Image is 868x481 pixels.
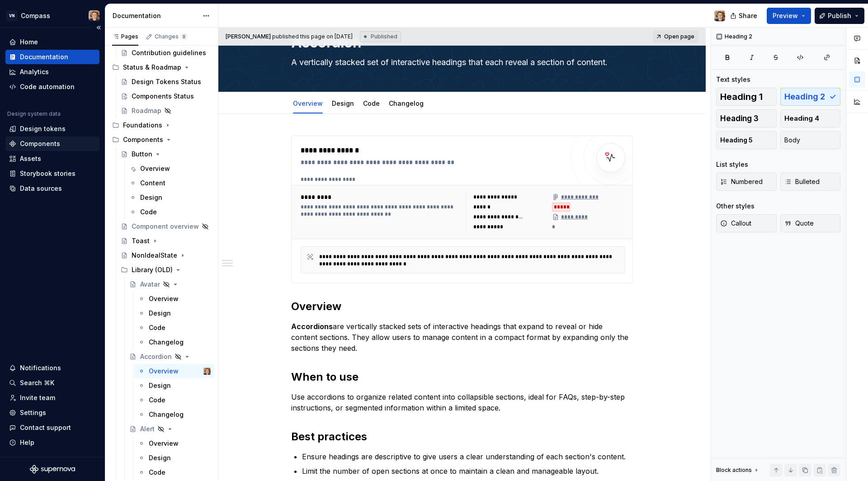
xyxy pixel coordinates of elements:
p: Limit the number of open sections at once to maintain a clean and manageable layout. [302,466,633,476]
div: Contact support [20,423,71,432]
div: Design [149,453,171,462]
a: Code [134,321,214,335]
a: Home [5,35,99,49]
a: Storybook stories [5,166,99,181]
a: OverviewUgo Jauffret [134,364,214,378]
div: Changes [155,33,188,40]
button: Help [5,435,99,450]
div: Design [328,94,358,113]
a: Components [5,137,99,151]
span: Share [739,11,757,20]
a: Documentation [5,50,99,64]
div: Compass [21,11,50,20]
div: Components [20,139,60,148]
span: Heading 3 [720,114,759,123]
a: NonIdealState [117,248,214,263]
div: Design system data [7,110,61,118]
div: Help [20,438,34,447]
a: Design [134,378,214,393]
div: Roadmap [132,106,161,115]
div: Design [149,309,171,318]
h2: When to use [291,370,633,384]
a: Avatar [126,277,214,292]
button: Heading 4 [780,109,841,127]
a: Design [126,190,214,205]
div: Code automation [20,82,75,91]
a: Changelog [134,407,214,422]
span: Callout [720,219,751,228]
a: Open page [653,30,698,43]
span: Bulleted [784,177,820,186]
a: Roadmap [117,104,214,118]
div: Status & Roadmap [108,60,214,75]
div: Other styles [716,202,755,211]
span: Preview [773,11,798,20]
img: Ugo Jauffret [89,10,99,21]
img: Ugo Jauffret [714,10,725,21]
a: Design [134,306,214,321]
div: Avatar [140,280,160,289]
a: Toast [117,234,214,248]
a: Data sources [5,181,99,196]
a: Overview [293,99,323,107]
div: Components [108,132,214,147]
a: Code [134,465,214,480]
div: Block actions [716,467,752,474]
svg: Supernova Logo [30,465,75,474]
strong: Best practices [291,430,367,443]
div: Foundations [123,121,162,130]
div: Assets [20,154,41,163]
div: Pages [112,33,138,40]
a: Code [134,393,214,407]
div: Component overview [132,222,199,231]
span: Numbered [720,177,763,186]
button: Callout [716,214,777,232]
span: Quote [784,219,814,228]
a: Overview [126,161,214,176]
a: Changelog [389,99,424,107]
div: Notifications [20,363,61,373]
div: Overview [149,367,179,376]
div: Code [149,396,165,405]
a: Code [126,205,214,219]
div: Alert [140,424,155,434]
div: Analytics [20,67,49,76]
div: Toast [132,236,150,245]
span: Publish [828,11,851,20]
a: Assets [5,151,99,166]
div: Documentation [113,11,198,20]
div: VN [6,10,17,21]
img: Ugo Jauffret [203,368,211,375]
span: Body [784,136,800,145]
div: Overview [149,294,179,303]
button: Contact support [5,420,99,435]
div: Block actions [716,464,760,476]
a: Code automation [5,80,99,94]
button: Numbered [716,173,777,191]
h2: Overview [291,299,633,314]
button: Collapse sidebar [92,21,105,34]
span: Heading 4 [784,114,819,123]
div: Code [359,94,383,113]
span: Open page [664,33,694,40]
textarea: A vertically stacked set of interactive headings that each reveal a section of content. [289,55,631,70]
div: Design [140,193,162,202]
div: Content [140,179,165,188]
div: Search ⌘K [20,378,54,387]
div: Changelog [385,94,427,113]
span: [PERSON_NAME] [226,33,271,40]
a: Components Status [117,89,214,104]
div: NonIdealState [132,251,177,260]
div: Design Tokens Status [132,77,201,86]
span: Heading 1 [720,92,763,101]
strong: Accordions [291,322,333,331]
div: Library (OLD) [132,265,173,274]
div: Library (OLD) [117,263,214,277]
button: Body [780,131,841,149]
a: Invite team [5,391,99,405]
div: Text styles [716,75,750,84]
a: Button [117,147,214,161]
div: Accordion [140,352,172,361]
a: Contribution guidelines [117,46,214,60]
p: are vertically stacked sets of interactive headings that expand to reveal or hide content section... [291,321,633,354]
